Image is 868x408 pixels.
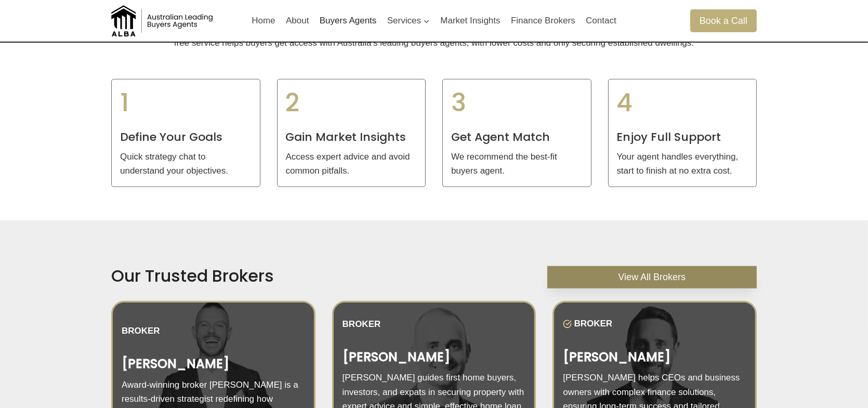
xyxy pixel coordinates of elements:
[563,348,670,365] strong: [PERSON_NAME]
[451,130,583,144] h4: Get Agent Match
[451,88,583,118] h1: 3
[506,8,581,33] a: Finance Brokers
[122,326,160,336] strong: BROKER
[451,150,583,178] p: We recommend the best-fit buyers agent.
[617,150,748,178] p: Your agent handles everything, start to finish at no extra cost.
[690,9,757,32] a: Book a Call
[120,88,252,118] h1: 1
[617,130,748,144] h4: Enjoy Full Support
[581,8,622,33] a: Contact
[314,8,382,33] a: Buyers Agents
[120,150,252,178] p: Quick strategy chat to understand your objectives.
[617,88,748,118] h1: 4
[286,130,417,144] h4: Gain Market Insights
[122,355,229,372] strong: [PERSON_NAME]
[343,348,450,365] strong: [PERSON_NAME]
[286,150,417,178] p: Access expert advice and avoid common pitfalls.
[111,5,215,36] img: Australian Leading Buyers Agents
[246,8,281,33] a: Home
[435,8,506,33] a: Market Insights
[120,130,252,144] h4: Define Your Goals
[574,319,613,328] strong: BROKER
[547,266,757,288] a: View All Brokers
[343,319,381,329] strong: BROKER
[618,270,686,285] span: View All Brokers
[246,8,622,33] nav: Primary Navigation
[286,88,417,118] h1: 2
[382,8,436,33] button: Child menu of Services
[111,266,531,286] h2: Our Trusted Brokers
[281,8,314,33] a: About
